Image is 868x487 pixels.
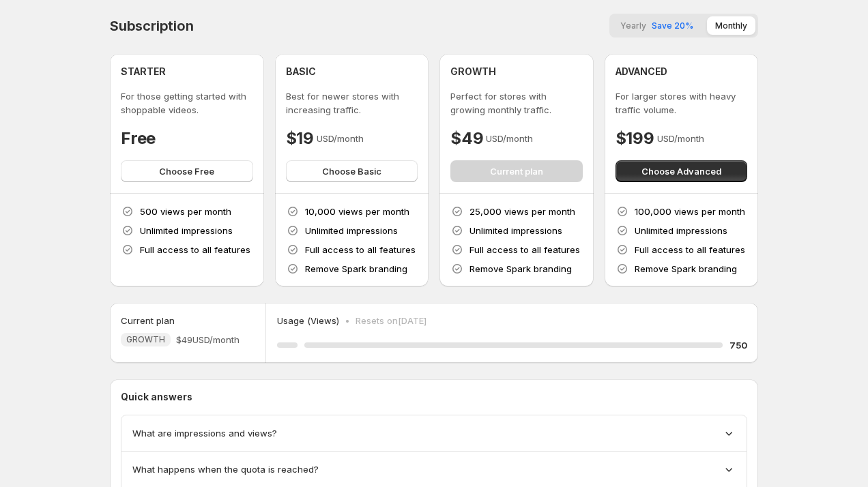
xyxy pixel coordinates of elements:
h4: Free [121,128,156,149]
p: Quick answers [121,390,747,404]
span: Choose Basic [322,164,381,178]
span: What are impressions and views? [132,426,277,440]
p: Unlimited impressions [305,224,398,237]
button: Choose Basic [286,160,418,182]
p: Perfect for stores with growing monthly traffic. [450,89,583,117]
p: USD/month [317,132,364,145]
button: Monthly [707,16,755,35]
p: Full access to all features [635,243,745,256]
h4: $199 [616,128,654,149]
span: GROWTH [126,334,165,345]
h4: $19 [286,128,314,149]
p: For larger stores with heavy traffic volume. [616,89,748,117]
h5: 750 [729,338,747,352]
p: • [345,314,350,327]
h4: BASIC [286,65,316,78]
h4: $49 [450,128,483,149]
p: Usage (Views) [277,314,339,327]
p: 500 views per month [140,205,231,218]
p: 100,000 views per month [635,205,745,218]
p: Resets on [DATE] [356,314,426,327]
p: Best for newer stores with increasing traffic. [286,89,418,117]
p: Remove Spark branding [305,262,407,276]
h4: Subscription [110,18,194,34]
button: YearlySave 20% [612,16,701,35]
p: Remove Spark branding [635,262,737,276]
h4: GROWTH [450,65,496,78]
h4: ADVANCED [616,65,667,78]
p: Remove Spark branding [469,262,572,276]
button: Choose Free [121,160,253,182]
span: Save 20% [652,20,693,31]
span: What happens when the quota is reached? [132,462,319,476]
p: 25,000 views per month [469,205,575,218]
span: $49 USD/month [176,333,240,346]
h4: STARTER [121,65,166,78]
p: USD/month [486,132,533,145]
p: USD/month [657,132,704,145]
h5: Current plan [121,314,175,327]
span: Choose Advanced [641,164,721,178]
p: Unlimited impressions [635,224,727,237]
button: Choose Advanced [616,160,748,182]
p: Full access to all features [469,243,580,256]
p: Full access to all features [140,243,250,256]
p: 10,000 views per month [305,205,409,218]
span: Choose Free [159,164,214,178]
p: For those getting started with shoppable videos. [121,89,253,117]
span: Yearly [620,20,646,31]
p: Full access to all features [305,243,416,256]
p: Unlimited impressions [469,224,562,237]
p: Unlimited impressions [140,224,233,237]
